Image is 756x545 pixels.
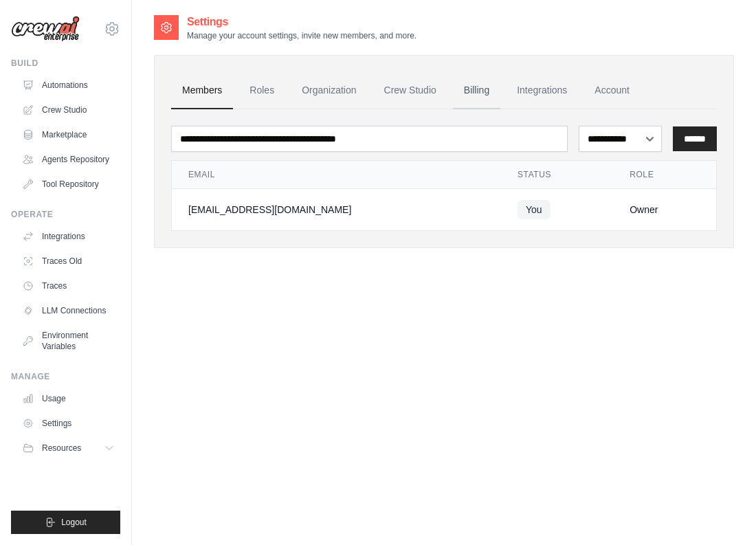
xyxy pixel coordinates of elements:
a: Organization [291,72,367,109]
img: Logo [11,16,80,42]
a: Automations [16,74,120,96]
a: Roles [238,72,285,109]
a: Traces [16,275,120,297]
th: Role [613,161,716,189]
div: Operate [11,209,120,220]
span: Logout [61,517,87,528]
a: Members [171,72,233,109]
a: Usage [16,388,120,410]
a: Integrations [506,72,578,109]
button: Logout [11,511,120,534]
div: Manage [11,371,120,382]
a: Integrations [16,225,120,247]
div: Build [11,58,120,69]
a: Tool Repository [16,173,120,195]
p: Manage your account settings, invite new members, and more. [187,30,416,41]
span: You [518,200,551,219]
span: Resources [42,443,81,454]
div: Owner [630,203,700,216]
button: Resources [16,437,120,459]
a: LLM Connections [16,300,120,322]
a: Crew Studio [373,72,447,109]
a: Settings [16,412,120,434]
a: Billing [453,72,500,109]
a: Traces Old [16,250,120,272]
th: Status [501,161,613,189]
a: Environment Variables [16,324,120,357]
a: Account [583,72,641,109]
div: [EMAIL_ADDRESS][DOMAIN_NAME] [188,203,485,216]
a: Marketplace [16,124,120,146]
th: Email [172,161,501,189]
h2: Settings [187,14,416,30]
a: Crew Studio [16,99,120,121]
a: Agents Repository [16,148,120,170]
